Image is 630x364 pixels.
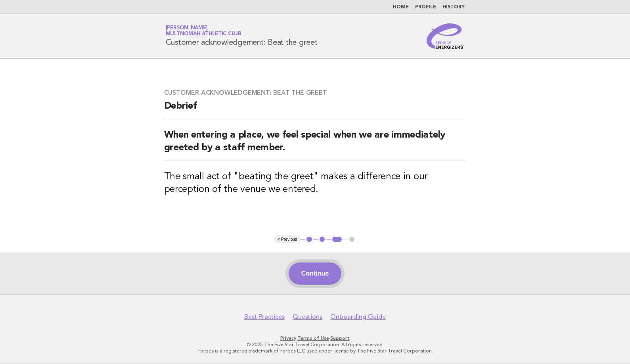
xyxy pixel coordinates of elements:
[330,313,386,321] a: Onboarding Guide
[164,129,466,161] h2: When entering a place, we feel special when we are immediately greeted by a staff member.
[427,23,465,49] img: Service Energizers
[297,335,329,341] a: Terms of Use
[330,335,350,341] a: Support
[293,313,322,321] a: Questions
[442,5,465,10] a: History
[289,262,341,285] button: Continue
[280,335,296,341] a: Privacy
[331,236,343,243] button: 3
[164,171,466,196] h3: The small act of "beating the greet" makes a difference in our perception of the venue we entered.
[318,236,326,243] button: 2
[73,348,558,354] p: Forbes is a registered trademark of Forbes LLC used under license by The Five Star Travel Corpora...
[73,335,558,341] p: · ·
[166,25,241,36] a: [PERSON_NAME]Multnomah Athletic Club
[166,26,318,46] h1: Customer acknowledgement: Beat the greet
[393,5,409,10] a: Home
[73,341,558,348] p: © 2025 The Five Star Travel Corporation. All rights reserved.
[244,313,285,321] a: Best Practices
[274,236,300,243] button: < Previous
[305,236,313,243] button: 1
[415,5,436,10] a: Profile
[166,32,241,37] span: Multnomah Athletic Club
[164,89,466,97] h3: Customer acknowledgement: Beat the greet
[164,100,466,119] h2: Debrief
